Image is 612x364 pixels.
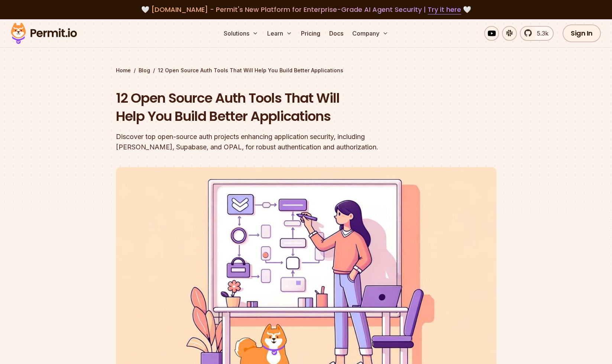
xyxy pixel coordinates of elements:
[139,67,150,74] a: Blog
[264,26,295,41] button: Learn
[532,29,548,38] span: 5.3k
[116,89,401,126] h1: 12 Open Source Auth Tools That Will Help You Build Better Applications
[151,5,461,14] span: [DOMAIN_NAME] - Permit's New Platform for Enterprise-Grade AI Agent Security |
[563,24,601,42] a: Sign In
[7,21,80,46] img: Permit logo
[116,132,401,152] div: Discover top open-source auth projects enhancing application security, including [PERSON_NAME], S...
[116,67,131,74] a: Home
[298,26,323,41] a: Pricing
[349,26,391,41] button: Company
[428,5,461,14] a: Try it here
[221,26,261,41] button: Solutions
[326,26,346,41] a: Docs
[520,26,554,41] a: 5.3k
[116,67,496,74] div: / /
[18,4,594,15] div: 🤍 🤍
